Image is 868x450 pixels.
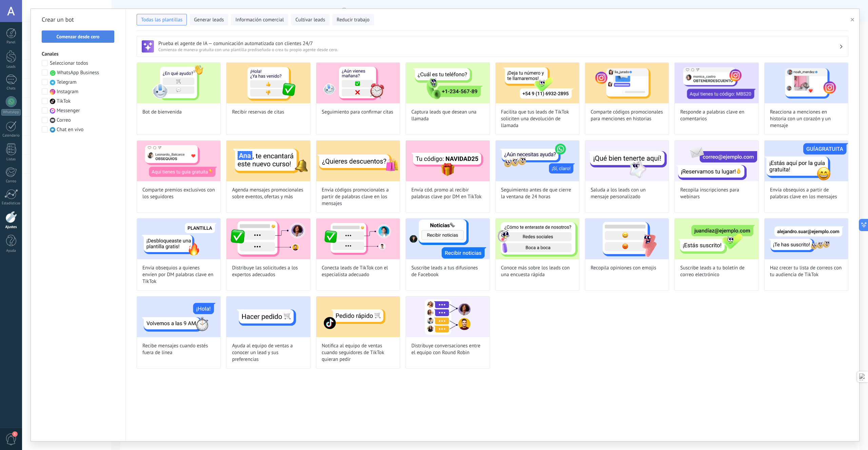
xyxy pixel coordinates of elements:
span: Agenda mensajes promocionales sobre eventos, ofertas y más [232,187,304,200]
img: Seguimiento para confirmar citas [316,63,400,103]
span: Chat en vivo [57,126,83,133]
span: Messenger [57,107,80,114]
h3: Prueba el agente de IA — comunicación automatizada con clientes 24/7 [158,40,839,47]
span: Reducir trabajo [337,17,370,23]
img: Agenda mensajes promocionales sobre eventos, ofertas y más [226,141,310,181]
img: Recibe mensajes cuando estés fuera de línea [137,296,220,337]
span: Notifica al equipo de ventas cuando seguidores de TikTok quieran pedir [322,343,394,363]
span: Envía obsequios a partir de palabras clave en los mensajes [770,187,843,200]
span: Distribuye las solicitudes a los expertos adecuados [232,265,304,278]
h2: Crear un bot [42,14,115,25]
img: Recibir reservas de citas [226,63,310,103]
span: Seguimiento antes de que cierre la ventana de 24 horas [501,187,574,200]
button: Información comercial [231,14,288,25]
img: Responde a palabras clave en comentarios [675,63,758,103]
span: Recibir reservas de citas [232,109,284,116]
span: Captura leads que desean una llamada [411,109,484,122]
span: Generar leads [194,17,224,23]
span: Instagram [57,88,78,95]
img: Notifica al equipo de ventas cuando seguidores de TikTok quieran pedir [316,296,400,337]
img: Distribuye las solicitudes a los expertos adecuados [226,219,310,259]
span: Conecta leads de TikTok con el especialista adecuado [322,265,394,278]
span: Telegram [57,79,77,86]
span: Envía cód. promo al recibir palabras clave por DM en TikTok [411,187,484,200]
span: Haz crecer tu lista de correos con tu audiencia de TikTok [770,265,843,278]
div: Ajustes [1,225,21,229]
div: Chats [1,86,21,91]
img: Reacciona a menciones en historia con un corazón y un mensaje [765,63,848,103]
span: Envía obsequios a quienes envíen por DM palabras clave en TikTok [142,265,215,285]
div: Listas [1,157,21,162]
button: Generar leads [190,14,228,25]
img: Distribuye conversaciones entre el equipo con Round Robin [406,296,489,337]
button: Todas las plantillas [137,14,187,25]
span: Suscribe leads a tus difusiones de Facebook [411,265,484,278]
span: WhatsApp Business [57,69,99,76]
img: Envía cód. promo al recibir palabras clave por DM en TikTok [406,141,489,181]
span: Bot de bienvenida [142,109,182,116]
img: Suscribe leads a tu boletín de correo electrónico [675,219,758,259]
span: Comienza de manera gratuita con una plantilla prediseñada o crea tu propio agente desde cero. [158,47,839,53]
span: Seguimiento para confirmar citas [322,109,393,116]
div: Ayuda [1,249,21,253]
div: Correo [1,179,21,184]
span: Facilita que tus leads de TikTok soliciten una devolución de llamada [501,109,574,129]
button: Reducir trabajo [332,14,374,25]
span: Ayuda al equipo de ventas a conocer un lead y sus preferencias [232,343,304,363]
h3: Canales [42,51,115,57]
img: Comparte premios exclusivos con los seguidores [137,141,220,181]
span: Responde a palabras clave en comentarios [680,109,753,122]
span: Cultivar leads [295,17,325,23]
span: Suscribe leads a tu boletín de correo electrónico [680,265,753,278]
span: Saluda a los leads con un mensaje personalizado [591,187,663,200]
span: TikTok [57,98,71,105]
div: Leads [1,65,21,69]
button: Comenzar desde cero [42,30,114,43]
img: Recopila opiniones con emojis [585,219,669,259]
span: Distribuye conversaciones entre el equipo con Round Robin [411,343,484,356]
span: Comparte premios exclusivos con los seguidores [142,187,215,200]
span: Recopila inscripciones para webinars [680,187,753,200]
img: Comparte códigos promocionales para menciones en historias [585,63,669,103]
img: Captura leads que desean una llamada [406,63,489,103]
span: Comenzar desde cero [57,34,100,39]
img: Conecta leads de TikTok con el especialista adecuado [316,219,400,259]
img: Facilita que tus leads de TikTok soliciten una devolución de llamada [496,63,579,103]
img: Conoce más sobre los leads con una encuesta rápida [496,219,579,259]
div: Panel [1,40,21,45]
span: Seleccionar todos [50,60,88,67]
span: Información comercial [235,17,284,23]
span: Recibe mensajes cuando estés fuera de línea [142,343,215,356]
img: Ayuda al equipo de ventas a conocer un lead y sus preferencias [226,296,310,337]
div: Estadísticas [1,201,21,206]
img: Recopila inscripciones para webinars [675,141,758,181]
button: Cultivar leads [291,14,329,25]
span: Reacciona a menciones en historia con un corazón y un mensaje [770,109,843,129]
span: 1 [12,431,18,437]
span: Conoce más sobre los leads con una encuesta rápida [501,265,574,278]
span: Recopila opiniones con emojis [591,265,656,271]
div: Calendario [1,134,21,138]
div: WhatsApp [1,109,21,116]
img: Envía obsequios a quienes envíen por DM palabras clave en TikTok [137,219,220,259]
img: Haz crecer tu lista de correos con tu audiencia de TikTok [765,219,848,259]
img: Bot de bienvenida [137,63,220,103]
span: Correo [57,117,71,124]
span: Envía códigos promocionales a partir de palabras clave en los mensajes [322,187,394,207]
span: Todas las plantillas [141,17,182,23]
img: Saluda a los leads con un mensaje personalizado [585,141,669,181]
img: Envía códigos promocionales a partir de palabras clave en los mensajes [316,141,400,181]
img: Seguimiento antes de que cierre la ventana de 24 horas [496,141,579,181]
img: Envía obsequios a partir de palabras clave en los mensajes [765,141,848,181]
img: Suscribe leads a tus difusiones de Facebook [406,219,489,259]
span: Comparte códigos promocionales para menciones en historias [591,109,663,122]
